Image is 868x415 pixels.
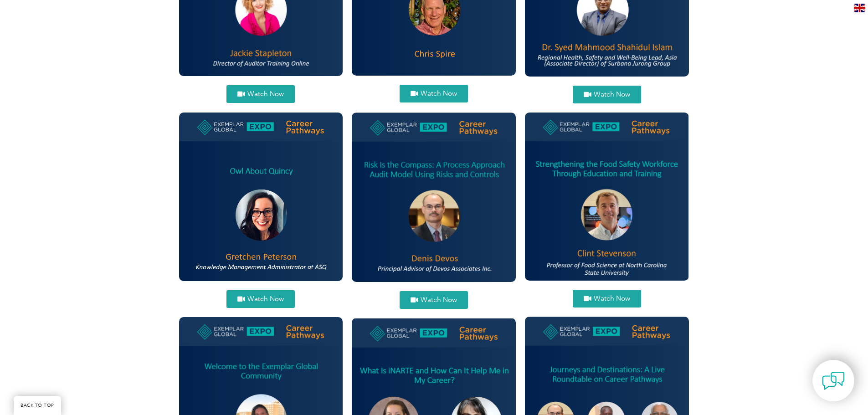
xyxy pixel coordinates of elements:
[525,113,689,281] img: Clint
[400,85,468,102] a: Watch Now
[594,295,630,302] span: Watch Now
[854,4,865,12] img: en
[352,113,516,282] img: Denis
[822,369,845,392] img: contact-chat.png
[573,290,641,307] a: Watch Now
[400,291,468,309] a: Watch Now
[247,296,284,302] span: Watch Now
[226,290,295,308] a: Watch Now
[594,91,630,98] span: Watch Now
[421,90,457,97] span: Watch Now
[247,91,284,97] span: Watch Now
[14,396,61,415] a: BACK TO TOP
[421,297,457,303] span: Watch Now
[573,86,641,103] a: Watch Now
[226,85,295,103] a: Watch Now
[179,113,343,281] img: ASQ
